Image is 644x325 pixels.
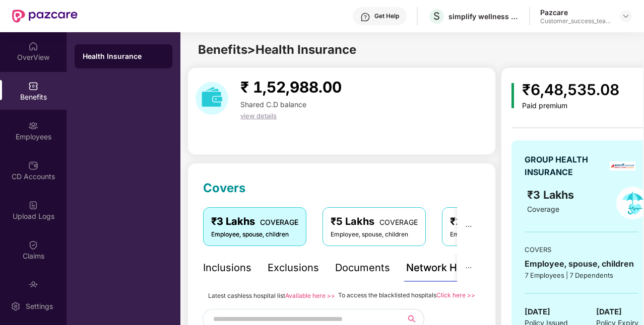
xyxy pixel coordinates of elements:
[527,205,559,213] span: Coverage
[525,245,638,255] div: COVERS
[83,51,164,61] div: Health Insurance
[360,12,370,22] img: svg+xml;base64,PHN2ZyBpZD0iSGVscC0zMngzMiIgeG1sbnM9Imh0dHA6Ly93d3cudzMub3JnLzIwMDAvc3ZnIiB3aWR0aD...
[268,260,319,276] div: Exclusions
[196,82,228,115] img: download
[28,160,38,171] img: svg+xml;base64,PHN2ZyBpZD0iQ0RfQWNjb3VudHMiIGRhdGEtbmFtZT0iQ0QgQWNjb3VudHMiIHhtbG5zPSJodHRwOi8vd3...
[525,306,550,318] span: [DATE]
[28,240,38,250] img: svg+xml;base64,PHN2ZyBpZD0iQ2xhaW0iIHhtbG5zPSJodHRwOi8vd3d3LnczLm9yZy8yMDAwL3N2ZyIgd2lkdGg9IjIwIi...
[240,78,342,96] span: ₹ 1,52,988.00
[28,121,38,131] img: svg+xml;base64,PHN2ZyBpZD0iRW1wbG95ZWVzIiB4bWxucz0iaHR0cDovL3d3dy53My5vcmcvMjAwMC9zdmciIHdpZHRoPS...
[335,260,390,276] div: Documents
[28,41,38,51] img: svg+xml;base64,PHN2ZyBpZD0iSG9tZSIgeG1sbnM9Imh0dHA6Ly93d3cudzMub3JnLzIwMDAvc3ZnIiB3aWR0aD0iMjAiIG...
[260,218,298,226] span: COVERAGE
[448,12,519,21] div: simplify wellness india private limited
[540,8,611,17] div: Pazcare
[436,291,475,299] a: Click here >>
[511,83,514,108] img: icon
[285,292,335,299] a: Available here >>
[240,100,306,109] span: Shared C.D balance
[331,214,418,229] div: ₹5 Lakhs
[198,42,356,57] span: Benefits > Health Insurance
[240,112,277,120] span: view details
[450,214,532,229] div: ₹1 Lakh
[211,230,298,239] div: Employee, spouse, children
[11,301,21,311] img: svg+xml;base64,PHN2ZyBpZD0iU2V0dGluZy0yMHgyMCIgeG1sbnM9Imh0dHA6Ly93d3cudzMub3JnLzIwMDAvc3ZnIiB3aW...
[379,218,418,226] span: COVERAGE
[203,260,251,276] div: Inclusions
[399,315,424,323] span: search
[527,188,577,201] span: ₹3 Lakhs
[457,207,480,246] button: ellipsis
[12,10,78,23] img: New Pazcare Logo
[622,12,630,20] img: svg+xml;base64,PHN2ZyBpZD0iRHJvcGRvd24tMzJ4MzIiIHhtbG5zPSJodHRwOi8vd3d3LnczLm9yZy8yMDAwL3N2ZyIgd2...
[465,223,472,230] span: ellipsis
[525,270,638,280] div: 7 Employees | 7 Dependents
[28,81,38,91] img: svg+xml;base64,PHN2ZyBpZD0iQmVuZWZpdHMiIHhtbG5zPSJodHRwOi8vd3d3LnczLm9yZy8yMDAwL3N2ZyIgd2lkdGg9Ij...
[374,12,399,20] div: Get Help
[450,230,532,239] div: Employee, spouse, children
[465,264,472,271] span: ellipsis
[28,200,38,210] img: svg+xml;base64,PHN2ZyBpZD0iVXBsb2FkX0xvZ3MiIGRhdGEtbmFtZT0iVXBsb2FkIExvZ3MiIHhtbG5zPSJodHRwOi8vd3...
[211,214,298,229] div: ₹3 Lakhs
[433,10,440,22] span: S
[457,254,480,282] button: ellipsis
[331,230,418,239] div: Employee, spouse, children
[338,291,436,299] span: To access the blacklisted hospitals
[23,301,56,311] div: Settings
[522,78,619,102] div: ₹6,48,535.08
[28,280,38,290] img: svg+xml;base64,PHN2ZyBpZD0iRW5kb3JzZW1lbnRzIiB4bWxucz0iaHR0cDovL3d3dy53My5vcmcvMjAwMC9zdmciIHdpZH...
[540,17,611,25] div: Customer_success_team_lead
[596,306,622,318] span: [DATE]
[522,102,619,110] div: Paid premium
[525,258,638,270] div: Employee, spouse, children
[406,260,494,276] div: Network Hospitals
[610,161,635,171] img: insurerLogo
[208,292,285,299] span: Latest cashless hospital list
[525,153,606,179] div: GROUP HEALTH INSURANCE
[203,181,245,195] span: Covers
